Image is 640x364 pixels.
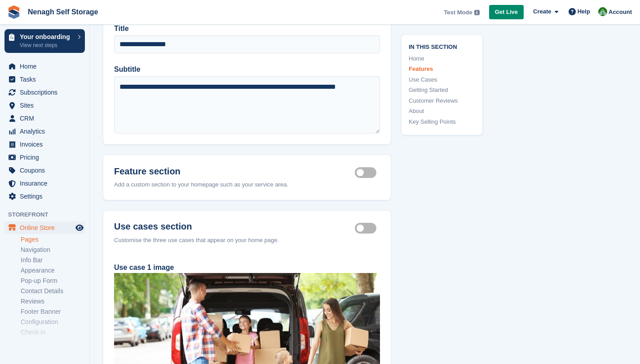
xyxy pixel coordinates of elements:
[20,73,74,86] span: Tasks
[74,222,85,233] a: Preview store
[24,4,102,19] a: Nenagh Self Storage
[4,164,85,177] a: menu
[4,29,85,53] a: Your onboarding View next steps
[609,8,632,17] span: Account
[409,86,475,95] a: Getting Started
[114,64,380,75] label: Subtitle
[7,5,21,19] img: stora-icon-8386f47178a22dfd0bd8f6a31ec36ba5ce8667c1dd55bd0f319d3a0aa187defe.svg
[578,7,590,16] span: Help
[20,125,74,138] span: Analytics
[409,42,475,51] span: In this section
[4,60,85,73] a: menu
[21,256,85,264] a: Info Bar
[4,221,85,234] a: menu
[20,164,74,177] span: Coupons
[409,75,475,84] a: Use Cases
[20,138,74,151] span: Invoices
[20,177,74,190] span: Insurance
[20,221,74,234] span: Online Store
[20,60,74,73] span: Home
[21,308,85,316] a: Footer Banner
[4,73,85,86] a: menu
[4,86,85,99] a: menu
[4,138,85,151] a: menu
[409,54,475,63] a: Home
[114,236,380,245] div: Customise the three use cases that appear on your home page.
[20,190,74,203] span: Settings
[4,151,85,164] a: menu
[8,210,89,219] span: Storefront
[4,190,85,203] a: menu
[598,7,607,16] img: Brian Comerford
[21,266,85,275] a: Appearance
[20,112,74,125] span: CRM
[4,99,85,112] a: menu
[114,264,174,271] label: Use case 1 image
[444,8,472,17] span: Test Mode
[355,172,380,173] label: Feature section active
[114,23,380,34] label: Title
[409,107,475,116] a: About
[21,235,85,244] a: Pages
[20,99,74,112] span: Sites
[474,10,480,15] img: icon-info-grey-7440780725fd019a000dd9b08b2336e03edf1995a4989e88bcd33f0948082b44.svg
[114,166,355,177] h2: Feature section
[4,112,85,125] a: menu
[20,86,74,99] span: Subscriptions
[409,117,475,126] a: Key Selling Points
[114,221,355,232] h2: Use cases section
[409,96,475,105] a: Customer Reviews
[489,5,524,20] a: Get Live
[20,151,74,164] span: Pricing
[21,287,85,295] a: Contact Details
[4,125,85,138] a: menu
[20,34,73,40] p: Your onboarding
[21,277,85,285] a: Pop-up Form
[20,41,73,49] p: View next steps
[409,65,475,74] a: Features
[21,297,85,306] a: Reviews
[533,7,551,16] span: Create
[21,328,85,337] a: Check-in
[21,246,85,254] a: Navigation
[495,8,518,17] span: Get Live
[4,177,85,190] a: menu
[21,318,85,326] a: Configuration
[355,227,380,229] label: Use cases section active
[114,180,380,189] div: Add a custom section to your homepage such as your service area.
